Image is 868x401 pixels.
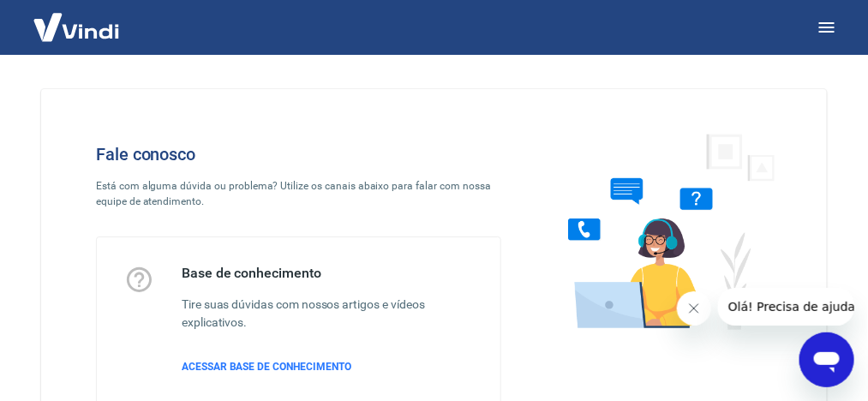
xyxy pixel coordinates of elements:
iframe: Fechar mensagem [677,291,711,326]
iframe: Mensagem da empresa [718,288,854,326]
p: Está com alguma dúvida ou problema? Utilize os canais abaixo para falar com nossa equipe de atend... [96,178,501,209]
h6: Tire suas dúvidas com nossos artigos e vídeos explicativos. [182,296,473,332]
iframe: Botão para abrir a janela de mensagens [799,332,854,387]
img: Vindi [21,1,132,53]
a: ACESSAR BASE DE CONHECIMENTO [182,359,473,374]
h4: Fale conosco [96,144,501,165]
h5: Base de conhecimento [182,265,473,282]
img: Fale conosco [534,117,794,345]
span: Olá! Precisa de ajuda? [10,12,144,26]
span: ACESSAR BASE DE CONHECIMENTO [182,361,351,373]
